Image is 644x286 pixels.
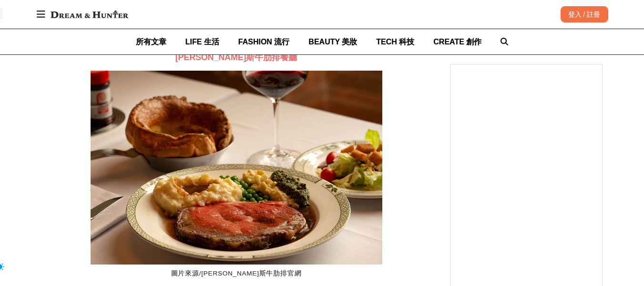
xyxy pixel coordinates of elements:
span: 所有文章 [136,38,166,46]
img: 2025生日優惠餐廳，10月壽星優惠慶祝生日訂起來，當月壽星優惠&當日壽星免費一次看 [91,71,382,265]
a: LIFE 生活 [185,29,219,54]
span: [PERSON_NAME]斯牛肋排餐廳 [175,53,297,62]
span: TECH 科技 [376,38,414,46]
span: BEAUTY 美妝 [308,38,357,46]
span: CREATE 創作 [433,38,481,46]
div: 登入 / 註冊 [561,6,608,22]
figcaption: 圖片來源/[PERSON_NAME]斯牛肋排官網 [91,265,382,283]
span: LIFE 生活 [185,38,219,46]
img: Dream & Hunter [46,6,133,23]
a: TECH 科技 [376,29,414,54]
a: CREATE 創作 [433,29,481,54]
a: BEAUTY 美妝 [308,29,357,54]
a: 所有文章 [136,29,166,54]
span: FASHION 流行 [238,38,290,46]
a: FASHION 流行 [238,29,290,54]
